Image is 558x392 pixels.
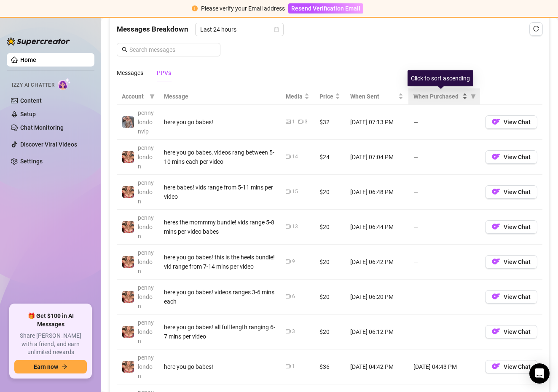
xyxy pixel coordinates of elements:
[492,362,500,371] img: OF
[504,363,531,370] span: View Chat
[148,90,156,103] span: filter
[408,140,480,175] td: —
[286,189,291,194] span: video-camera
[408,349,480,384] td: [DATE] 04:43 PM
[164,253,276,271] div: here you go babes! this is the heels bundle! vid range from 7-14 mins per video
[286,92,303,101] span: Media
[413,92,461,101] span: When Purchased
[7,37,70,45] img: logo-BBDzfeDw.svg
[485,290,537,304] button: OFView Chat
[122,256,134,268] img: pennylondon
[469,90,478,103] span: filter
[291,5,360,12] span: Resend Verification Email
[319,92,333,101] span: Price
[504,259,531,265] span: View Chat
[138,284,154,309] span: pennylondon
[164,183,276,201] div: here babes! vids range from 5-11 mins per video
[485,190,537,197] a: OFView Chat
[122,151,134,163] img: pennylondon
[305,118,308,126] div: 3
[292,328,295,336] div: 3
[157,68,171,77] div: PPVs
[504,119,531,125] span: View Chat
[314,105,345,140] td: $32
[286,329,291,334] span: video-camera
[485,225,537,232] a: OFView Chat
[471,94,476,99] span: filter
[122,47,128,53] span: search
[314,88,345,105] th: Price
[485,115,537,129] button: OFView Chat
[485,325,537,339] button: OFView Chat
[292,258,295,266] div: 9
[292,153,298,161] div: 14
[485,295,537,302] a: OFView Chat
[504,328,531,335] span: View Chat
[345,140,408,175] td: [DATE] 07:04 PM
[408,210,480,245] td: —
[314,140,345,175] td: $24
[345,280,408,315] td: [DATE] 06:20 PM
[164,288,276,306] div: here you go babes! videos ranges 3-6 mins each
[314,349,345,384] td: $36
[14,332,87,357] span: Share [PERSON_NAME] with a friend, and earn unlimited rewards
[138,179,154,205] span: pennylondon
[485,260,537,267] a: OFView Chat
[138,249,154,275] span: pennylondon
[12,81,54,89] span: Izzy AI Chatter
[138,109,154,135] span: pennylondonvip
[122,116,134,128] img: pennylondonvip
[14,312,87,328] span: 🎁 Get $100 in AI Messages
[529,363,550,384] div: Open Intercom Messenger
[485,185,537,199] button: OFView Chat
[286,294,291,299] span: video-camera
[314,245,345,280] td: $20
[292,223,298,231] div: 13
[192,5,198,11] span: exclamation-circle
[314,175,345,210] td: $20
[164,218,276,236] div: heres the mommmy bundle! vids range 5-8 mins per video babes
[350,92,397,101] span: When Sent
[164,117,276,127] div: here you go babes!
[138,354,154,379] span: pennylondon
[20,141,77,148] a: Discover Viral Videos
[286,224,291,229] span: video-camera
[485,365,537,372] a: OFView Chat
[492,257,500,266] img: OF
[345,245,408,280] td: [DATE] 06:42 PM
[138,214,154,240] span: pennylondon
[281,88,314,105] th: Media
[122,221,134,233] img: pennylondon
[485,255,537,269] button: OFView Chat
[298,119,303,124] span: video-camera
[504,293,531,300] span: View Chat
[408,105,480,140] td: —
[408,175,480,210] td: —
[122,326,134,338] img: pennylondon
[408,70,473,86] div: Click to sort ascending
[485,330,537,337] a: OFView Chat
[117,68,143,77] div: Messages
[129,45,215,54] input: Search messages
[492,222,500,231] img: OF
[314,315,345,349] td: $20
[533,26,539,32] span: reload
[292,363,295,371] div: 1
[492,327,500,336] img: OF
[292,188,298,196] div: 15
[485,155,537,162] a: OFView Chat
[286,364,291,369] span: video-camera
[117,23,542,36] div: Messages Breakdown
[314,280,345,315] td: $20
[292,118,295,126] div: 1
[20,97,42,104] a: Content
[62,364,67,370] span: arrow-right
[20,56,36,63] a: Home
[314,210,345,245] td: $20
[504,154,531,160] span: View Chat
[408,88,480,105] th: When Purchased
[492,292,500,301] img: OF
[286,119,291,124] span: picture
[200,23,279,36] span: Last 24 hours
[345,349,408,384] td: [DATE] 04:42 PM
